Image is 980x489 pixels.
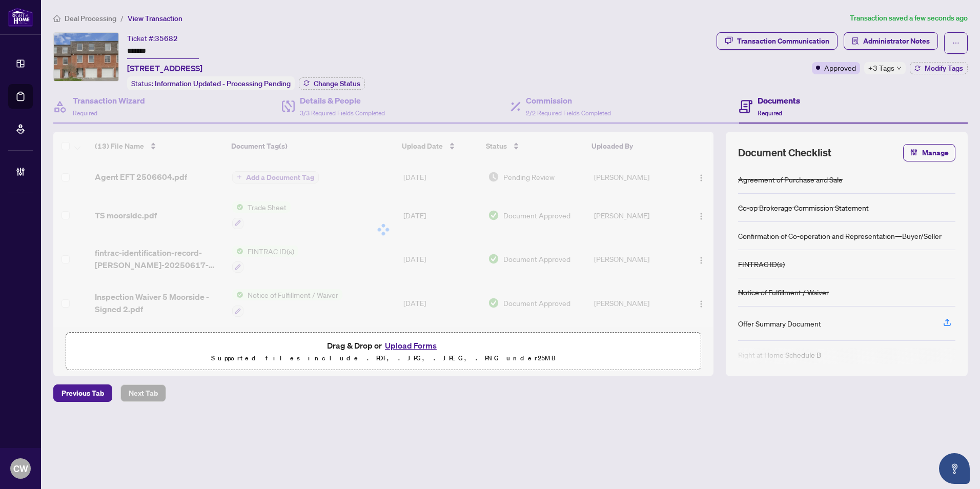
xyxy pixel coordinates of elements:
[120,12,124,24] li: /
[939,453,970,484] button: Open asap
[155,34,178,43] span: 35682
[526,109,611,117] span: 2/2 Required Fields Completed
[327,339,440,352] span: Drag & Drop or
[127,32,178,44] div: Ticket #:
[526,94,611,107] h4: Commission
[8,8,33,27] img: logo
[896,66,902,71] span: down
[127,76,295,90] div: Status:
[54,33,118,81] img: IMG-X12135498_1.jpg
[128,14,182,23] span: View Transaction
[382,339,440,352] button: Upload Forms
[738,146,831,160] span: Document Checklist
[738,287,829,298] div: Notice of Fulfillment / Waiver
[824,62,856,73] span: Approved
[738,174,843,185] div: Agreement of Purchase and Sale
[66,333,701,371] span: Drag & Drop orUpload FormsSupported files include .PDF, .JPG, .JPEG, .PNG under25MB
[72,352,695,364] p: Supported files include .PDF, .JPG, .JPEG, .PNG under 25 MB
[300,109,385,117] span: 3/3 Required Fields Completed
[910,62,968,74] button: Modify Tags
[314,80,360,87] span: Change Status
[850,12,968,24] article: Transaction saved a few seconds ago
[155,79,291,88] span: Information Updated - Processing Pending
[717,32,838,50] button: Transaction Communication
[299,77,365,90] button: Change Status
[300,94,385,107] h4: Details & People
[738,318,821,329] div: Offer Summary Document
[738,258,785,270] div: FINTRAC ID(s)
[738,202,869,213] div: Co-op Brokerage Commission Statement
[127,62,202,74] span: [STREET_ADDRESS]
[852,37,859,45] span: solution
[62,385,104,401] span: Previous Tab
[13,461,28,476] span: CW
[903,144,955,161] button: Manage
[53,384,112,402] button: Previous Tab
[73,94,145,107] h4: Transaction Wizard
[758,94,800,107] h4: Documents
[65,14,116,23] span: Deal Processing
[53,15,60,22] span: home
[758,109,782,117] span: Required
[73,109,97,117] span: Required
[952,39,959,47] span: ellipsis
[737,33,829,49] div: Transaction Communication
[925,65,963,72] span: Modify Tags
[738,230,942,241] div: Confirmation of Co-operation and Representation—Buyer/Seller
[868,62,894,74] span: +3 Tags
[844,32,938,50] button: Administrator Notes
[863,33,930,49] span: Administrator Notes
[120,384,166,402] button: Next Tab
[922,145,949,161] span: Manage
